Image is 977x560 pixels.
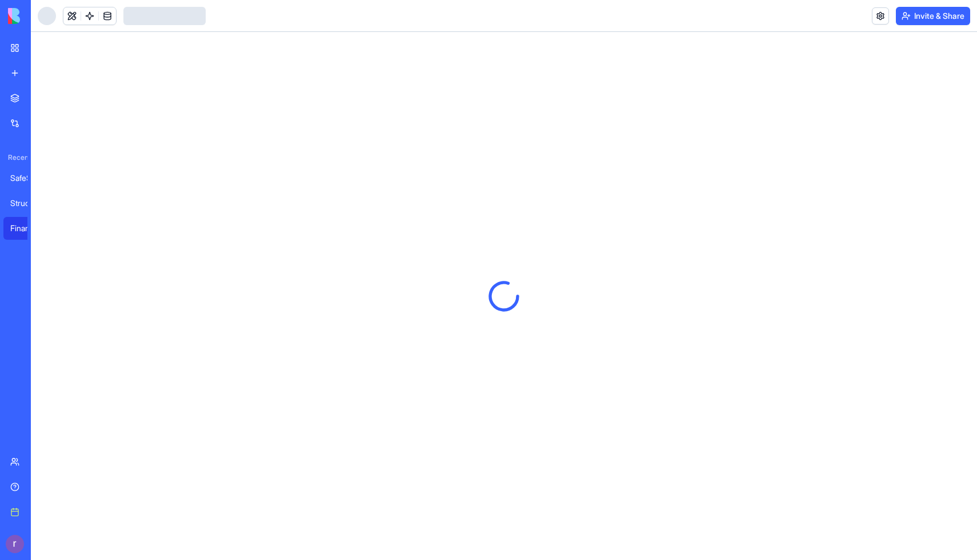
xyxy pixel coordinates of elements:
div: Structured Product Builder [10,198,42,209]
div: SafeShare [10,172,42,184]
img: logo [8,8,79,24]
div: Financial Products Dashboard [10,223,42,234]
a: SafeShare [3,167,49,190]
button: Invite & Share [896,7,970,25]
img: ACg8ocK9p4COroYERF96wq_Nqbucimpd5rvzMLLyBNHYTn_bI3RzLw=s96-c [6,535,24,553]
a: Structured Product Builder [3,192,49,215]
a: Financial Products Dashboard [3,217,49,240]
span: Recent [3,153,27,162]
